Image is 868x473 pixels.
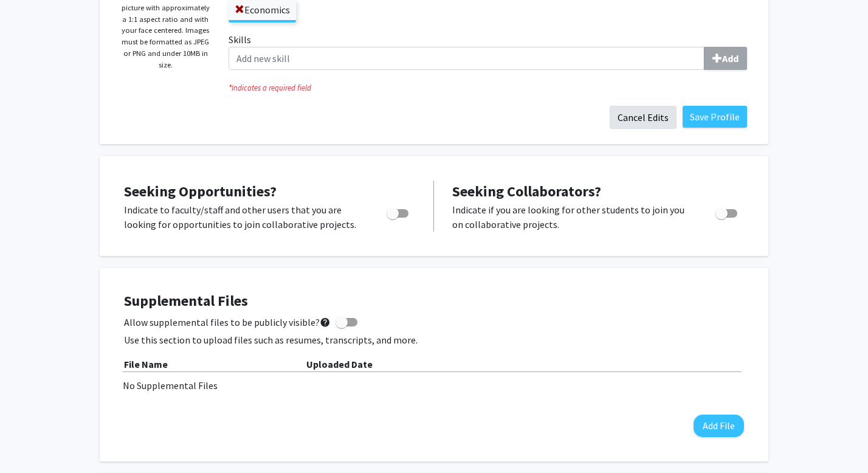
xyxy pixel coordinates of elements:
span: Seeking Opportunities? [124,182,277,201]
p: Use this section to upload files such as resumes, transcripts, and more. [124,333,744,347]
b: Add [722,52,739,64]
label: Skills [229,32,747,70]
div: No Supplemental Files [123,378,745,393]
button: Cancel Edits [610,106,677,129]
b: File Name [124,358,168,370]
button: Add File [694,415,744,437]
p: Indicate if you are looking for other students to join you on collaborative projects. [452,202,692,232]
b: Uploaded Date [306,358,373,370]
i: Indicates a required field [229,82,747,94]
mat-icon: help [320,315,331,330]
iframe: Chat [9,418,52,464]
button: Skills [704,47,747,70]
input: SkillsAdd [229,47,704,70]
span: Seeking Collaborators? [452,182,601,201]
div: Toggle [382,202,415,221]
div: Toggle [711,202,744,221]
p: Indicate to faculty/staff and other users that you are looking for opportunities to join collabor... [124,202,363,232]
span: Allow supplemental files to be publicly visible? [124,315,331,330]
button: Save Profile [683,106,747,128]
h4: Supplemental Files [124,292,744,310]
